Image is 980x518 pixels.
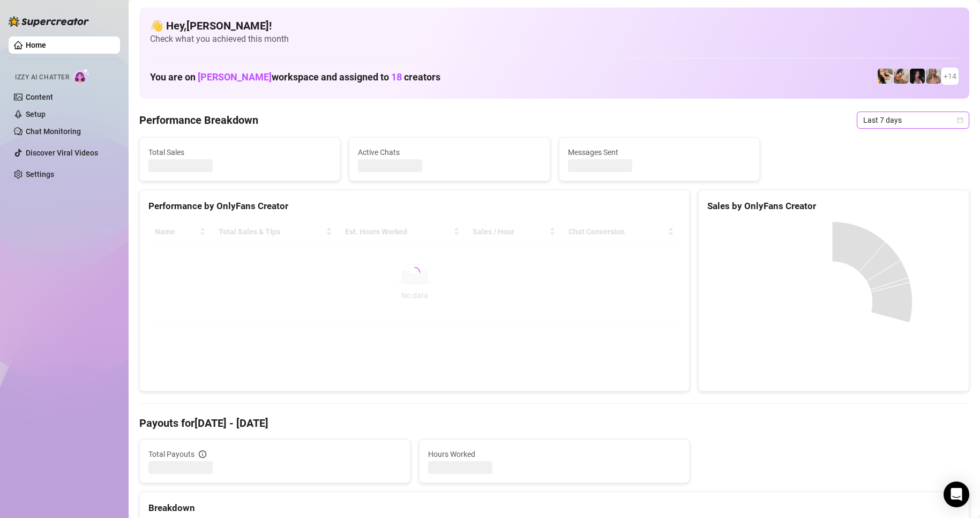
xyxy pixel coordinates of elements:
span: Total Sales [148,146,331,158]
span: Active Chats [358,146,541,158]
span: info-circle [199,450,206,458]
h4: Performance Breakdown [139,113,258,128]
div: Breakdown [148,501,960,515]
a: Home [26,41,46,49]
span: Last 7 days [863,112,963,128]
span: 18 [391,71,402,83]
a: Settings [26,170,54,179]
span: + 14 [944,70,956,82]
a: Chat Monitoring [26,127,81,136]
span: [PERSON_NAME] [198,71,272,83]
img: Baby (@babyyyybellaa) [910,69,925,84]
h4: 👋 Hey, [PERSON_NAME] ! [150,18,959,33]
span: loading [409,267,421,278]
span: Messages Sent [568,146,751,158]
a: Content [26,93,53,101]
div: Performance by OnlyFans Creator [148,199,680,213]
img: logo-BBDzfeDw.svg [9,16,89,27]
span: Total Payouts [148,448,194,460]
img: Kayla (@kaylathaylababy) [894,69,909,84]
span: calendar [957,117,963,123]
a: Discover Viral Videos [26,149,98,157]
a: Setup [26,110,46,119]
h4: Payouts for [DATE] - [DATE] [139,416,969,431]
img: Avry (@avryjennerfree) [878,69,893,84]
img: AI Chatter [73,68,90,84]
h1: You are on workspace and assigned to creators [150,71,440,83]
span: Hours Worked [428,448,681,460]
span: Izzy AI Chatter [15,72,69,83]
img: Kenzie (@dmaxkenz) [926,69,941,84]
span: Check what you achieved this month [150,33,959,45]
div: Open Intercom Messenger [944,482,969,507]
div: Sales by OnlyFans Creator [707,199,960,213]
